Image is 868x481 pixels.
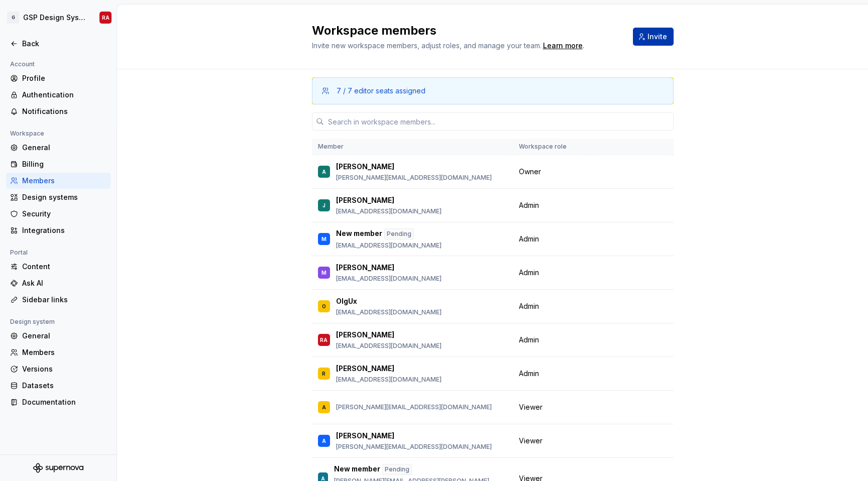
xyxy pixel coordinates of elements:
a: Documentation [6,394,111,410]
span: Admin [519,301,539,311]
p: [PERSON_NAME][EMAIL_ADDRESS][DOMAIN_NAME] [336,443,492,451]
div: Pending [384,228,414,239]
p: OlgUx [336,296,357,306]
div: M [321,234,327,244]
a: Design systems [6,189,111,205]
div: Account [6,58,39,70]
span: Invite new workspace members, adjust roles, and manage your team. [312,41,541,50]
span: Admin [519,234,539,244]
p: [EMAIL_ADDRESS][DOMAIN_NAME] [336,242,442,250]
div: Back [22,39,106,49]
p: [PERSON_NAME][EMAIL_ADDRESS][DOMAIN_NAME] [336,174,492,182]
a: Profile [6,70,111,86]
span: Owner [519,167,541,177]
p: [PERSON_NAME] [336,431,394,441]
p: [EMAIL_ADDRESS][DOMAIN_NAME] [336,342,442,350]
p: [PERSON_NAME] [336,263,394,273]
a: Content [6,259,111,275]
div: RA [320,335,328,345]
p: [PERSON_NAME] [336,195,394,205]
p: [PERSON_NAME] [336,364,394,374]
p: [PERSON_NAME] [336,330,394,340]
a: General [6,140,111,156]
div: Members [22,176,106,186]
span: Viewer [519,402,542,412]
div: G [7,12,19,24]
p: [EMAIL_ADDRESS][DOMAIN_NAME] [336,376,442,384]
div: R [322,369,325,379]
th: Member [312,139,513,155]
div: Documentation [22,397,106,407]
span: Admin [519,200,539,210]
span: Invite [647,32,667,42]
p: New member [334,464,380,475]
div: General [22,143,106,153]
p: [EMAIL_ADDRESS][DOMAIN_NAME] [336,308,442,316]
p: New member [336,228,382,239]
p: [PERSON_NAME][EMAIL_ADDRESS][DOMAIN_NAME] [336,403,492,411]
a: Notifications [6,103,111,119]
div: Pending [382,464,412,475]
div: Billing [22,159,106,169]
a: Learn more [543,41,583,51]
a: Ask AI [6,275,111,291]
a: Versions [6,361,111,377]
div: 7 / 7 editor seats assigned [337,86,425,96]
div: Integrations [22,225,106,235]
div: Workspace [6,128,48,140]
p: [PERSON_NAME] [336,162,394,172]
div: Profile [22,73,106,83]
a: Datasets [6,378,111,394]
svg: Supernova Logo [33,463,83,473]
div: Sidebar links [22,295,106,305]
a: Integrations [6,222,111,238]
div: RA [102,14,110,22]
div: Security [22,209,106,219]
div: Members [22,347,106,357]
div: Notifications [22,106,106,116]
button: Invite [633,28,674,46]
button: GGSP Design SystemRA [2,7,115,29]
div: A [322,167,326,177]
span: . [541,42,584,50]
a: Billing [6,156,111,172]
div: Authentication [22,90,106,100]
a: General [6,328,111,344]
p: [EMAIL_ADDRESS][DOMAIN_NAME] [336,207,442,215]
div: A [322,436,326,446]
input: Search in workspace members... [324,112,674,131]
th: Workspace role [513,139,590,155]
div: Versions [22,364,106,374]
div: General [22,331,106,341]
div: Portal [6,247,32,259]
a: Members [6,173,111,189]
div: Design system [6,316,59,328]
div: Content [22,262,106,272]
a: Sidebar links [6,292,111,308]
span: Viewer [519,436,542,446]
div: J [322,200,325,210]
div: A [322,402,326,412]
div: Ask AI [22,278,106,288]
div: M [321,268,327,278]
span: Admin [519,268,539,278]
div: Datasets [22,381,106,391]
div: GSP Design System [23,13,87,23]
p: [EMAIL_ADDRESS][DOMAIN_NAME] [336,275,442,283]
a: Members [6,344,111,360]
span: Admin [519,369,539,379]
div: Design systems [22,192,106,202]
a: Authentication [6,87,111,103]
div: O [322,301,326,311]
span: Admin [519,335,539,345]
a: Security [6,206,111,222]
a: Back [6,36,111,52]
h2: Workspace members [312,23,621,39]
